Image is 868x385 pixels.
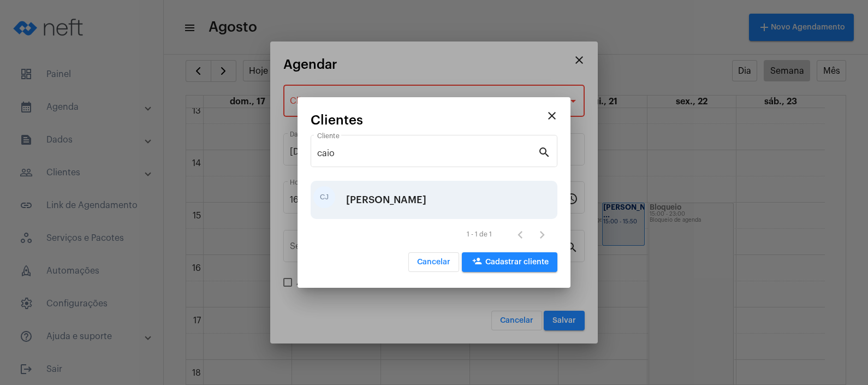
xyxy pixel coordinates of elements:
[531,223,553,245] button: Próxima página
[462,252,557,272] button: Cadastrar cliente
[346,183,426,216] div: [PERSON_NAME]
[471,258,549,266] span: Cadastrar cliente
[538,145,551,158] mat-icon: search
[311,113,363,127] span: Clientes
[471,256,484,269] mat-icon: person_add
[313,186,335,208] div: CJ
[317,149,538,158] input: Pesquisar cliente
[417,258,450,266] span: Cancelar
[545,109,558,122] mat-icon: close
[509,223,531,245] button: Página anterior
[408,252,459,272] button: Cancelar
[467,231,492,238] div: 1 - 1 de 1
